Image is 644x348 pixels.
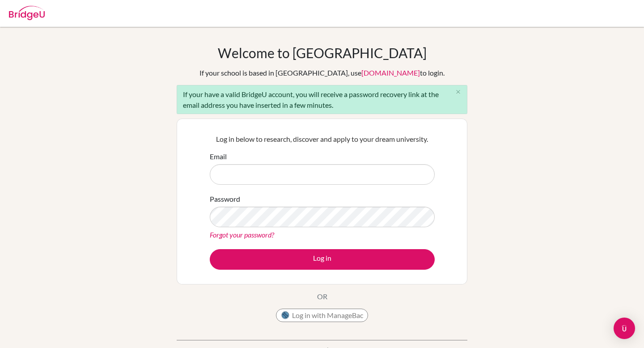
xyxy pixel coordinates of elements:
div: Open Intercom Messenger [614,318,635,339]
a: Forgot your password? [210,230,274,239]
button: Log in [210,249,435,270]
div: If your have a valid BridgeU account, you will receive a password recovery link at the email addr... [177,85,467,114]
label: Email [210,151,227,162]
p: Log in below to research, discover and apply to your dream university. [210,134,435,144]
p: OR [317,291,327,302]
label: Password [210,194,240,204]
img: Bridge-U [9,6,45,20]
div: If your school is based in [GEOGRAPHIC_DATA], use to login. [199,68,445,78]
button: Close [449,85,467,99]
h1: Welcome to [GEOGRAPHIC_DATA] [218,45,427,61]
a: [DOMAIN_NAME] [361,68,420,77]
button: Log in with ManageBac [276,309,368,322]
i: close [455,89,462,95]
